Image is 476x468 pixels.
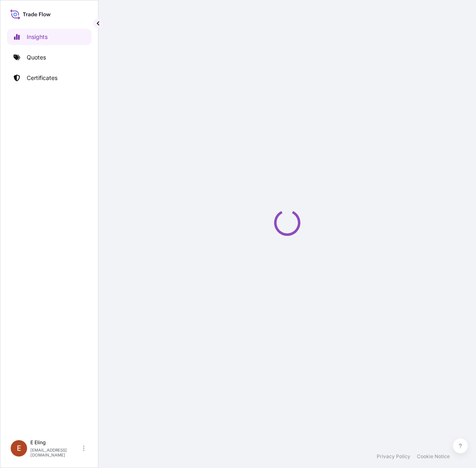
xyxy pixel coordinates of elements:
[377,453,410,460] a: Privacy Policy
[7,70,92,86] a: Certificates
[417,453,450,460] a: Cookie Notice
[30,439,81,446] p: E Eling
[17,444,21,452] span: E
[27,33,48,41] p: Insights
[27,74,57,82] p: Certificates
[7,29,92,45] a: Insights
[30,447,81,457] p: [EMAIL_ADDRESS][DOMAIN_NAME]
[27,53,46,62] p: Quotes
[7,49,92,66] a: Quotes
